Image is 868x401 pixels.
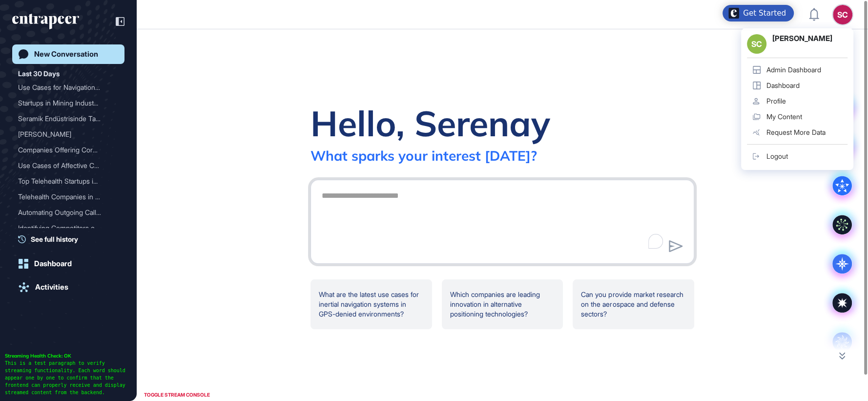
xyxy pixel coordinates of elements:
div: Companies Offering Corporate Cards for E-commerce Businesses [18,142,119,158]
div: Use Cases for Navigation ... [18,80,111,95]
div: Top Telehealth Startups i... [18,173,111,189]
a: Dashboard [12,254,124,274]
div: Activities [35,283,68,292]
div: Curie [18,127,119,142]
div: Companies Offering Corpor... [18,142,111,158]
div: Identifying Competitors o... [18,220,111,236]
div: What sparks your interest [DATE]? [310,147,537,164]
div: Startups in Mining Indust... [18,95,111,111]
div: Automating Outgoing Calls... [18,205,111,220]
div: Dashboard [34,259,72,268]
div: Last 30 Days [18,68,60,80]
div: New Conversation [34,50,98,59]
a: See full history [18,234,124,244]
textarea: To enrich screen reader interactions, please activate Accessibility in Grammarly extension settings [316,186,689,254]
div: Startups in Mining Industry Focusing on Perception-Based Navigation Systems Without Absolute Posi... [18,95,119,111]
div: Get Started [743,8,786,18]
button: SC [833,5,852,24]
a: Activities [12,277,124,297]
div: Seramik Endüstrisinde Talep Tahminleme Problemi İçin Use Case Geliştirme [18,111,119,127]
div: TOGGLE STREAM CONSOLE [142,389,212,401]
div: Which companies are leading innovation in alternative positioning technologies? [442,279,563,329]
div: Telehealth Companies in the US: A Focus on the Health Industry [18,189,119,205]
span: See full history [31,234,78,244]
a: New Conversation [12,44,124,64]
div: Seramik Endüstrisinde Tal... [18,111,111,127]
img: launcher-image-alternative-text [728,8,739,19]
div: Can you provide market research on the aerospace and defense sectors? [573,279,694,329]
div: entrapeer-logo [12,14,79,29]
div: Hello, Serenay [310,101,550,145]
div: Use Cases of Affective Computing in the Automotive Industry [18,158,119,173]
div: Automating Outgoing Calls in Call Centers [18,205,119,220]
div: [PERSON_NAME] [18,127,111,142]
div: Top Telehealth Startups in the US [18,173,119,189]
div: Use Cases for Navigation Systems Operating Without GPS or Network Infrastructure Using Onboard Pe... [18,80,119,95]
div: What are the latest use cases for inertial navigation systems in GPS-denied environments? [310,279,432,329]
div: Identifying Competitors of Veritus Agent [18,220,119,236]
div: Telehealth Companies in t... [18,189,111,205]
div: Open Get Started checklist [723,5,794,21]
div: Use Cases of Affective Co... [18,158,111,173]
